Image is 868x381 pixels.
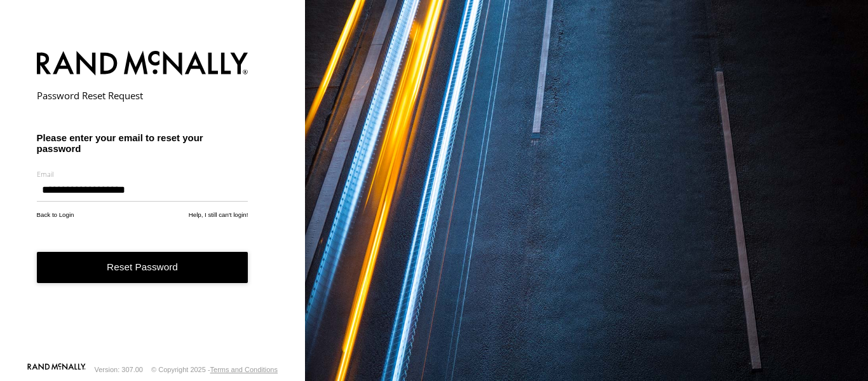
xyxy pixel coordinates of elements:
img: Rand McNally [37,48,248,81]
div: © Copyright 2025 - [151,366,278,373]
button: Reset Password [37,252,248,283]
h3: Please enter your email to reset your password [37,132,248,154]
a: Visit our Website [27,363,86,376]
div: Version: 307.00 [95,366,143,373]
label: Email [37,169,248,179]
a: Help, I still can't login! [189,211,248,218]
a: Terms and Conditions [210,366,278,373]
h2: Password Reset Request [37,89,248,102]
a: Back to Login [37,211,74,218]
